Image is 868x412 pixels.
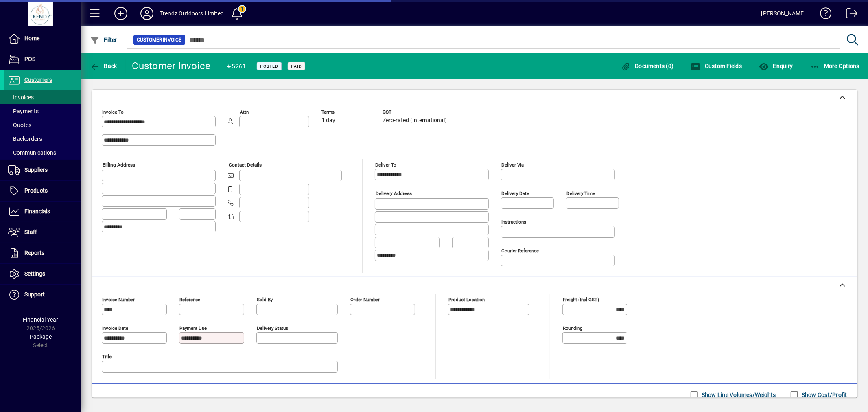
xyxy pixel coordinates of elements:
mat-label: Attn [240,109,249,115]
button: Add [108,6,134,21]
span: Custom Fields [691,63,742,69]
div: [PERSON_NAME] [761,7,806,20]
a: Backorders [4,132,81,146]
a: POS [4,49,81,70]
span: Enquiry [759,63,793,69]
mat-label: Invoice date [102,325,128,331]
a: Staff [4,222,81,243]
span: Payments [8,108,39,114]
mat-label: Order number [350,297,380,302]
span: Backorders [8,136,42,142]
a: Logout [840,2,858,28]
span: Documents (0) [621,63,674,69]
mat-label: Freight (incl GST) [563,297,599,302]
span: Customer Invoice [137,36,182,44]
button: Enquiry [757,59,795,73]
span: 1 day [321,117,335,124]
a: Products [4,181,81,201]
span: Quotes [8,122,31,128]
span: Home [24,35,39,42]
a: Payments [4,104,81,118]
mat-label: Title [102,354,112,359]
mat-label: Rounding [563,325,582,331]
span: Customers [24,77,52,83]
a: Home [4,28,81,49]
mat-label: Reference [179,297,200,302]
button: Filter [88,33,119,47]
button: Profile [134,6,160,21]
a: Suppliers [4,160,81,180]
mat-label: Product location [448,297,485,302]
a: Financials [4,202,81,222]
button: Custom Fields [689,59,744,73]
span: GST [383,110,447,115]
mat-label: Sold by [257,297,273,302]
span: Package [30,333,52,340]
span: Support [24,291,45,298]
a: Support [4,285,81,305]
mat-label: Delivery date [501,191,529,196]
span: Back [90,63,117,69]
button: More Options [808,59,862,73]
div: Customer Invoice [132,59,211,72]
span: POS [24,56,35,62]
span: Paid [291,64,302,69]
span: Suppliers [24,167,48,173]
a: Communications [4,146,81,160]
span: Communications [8,149,56,156]
a: Quotes [4,118,81,132]
span: Products [24,187,48,194]
span: Zero-rated (International) [383,117,447,124]
mat-label: Payment due [179,325,207,331]
span: Reports [24,250,44,256]
span: Terms [321,110,370,115]
a: Knowledge Base [814,2,832,28]
mat-label: Instructions [501,219,526,225]
app-page-header-button: Back [81,59,126,73]
button: Documents (0) [619,59,676,73]
mat-label: Invoice number [102,297,135,302]
mat-label: Courier Reference [501,248,539,254]
mat-label: Delivery status [257,325,288,331]
mat-label: Deliver To [375,162,396,168]
div: Trendz Outdoors Limited [160,7,224,20]
span: Filter [90,37,117,43]
span: Invoices [8,94,34,101]
label: Show Cost/Profit [800,391,847,399]
mat-label: Deliver via [501,162,524,168]
span: Posted [260,64,278,69]
div: #5261 [227,60,247,73]
a: Invoices [4,90,81,104]
span: Financial Year [23,316,59,323]
button: Back [88,59,119,73]
label: Show Line Volumes/Weights [700,391,776,399]
mat-label: Delivery time [566,191,595,196]
mat-label: Invoice To [102,109,124,115]
span: Financials [24,208,50,215]
span: Staff [24,229,37,235]
a: Reports [4,243,81,263]
span: More Options [810,63,860,69]
a: Settings [4,264,81,284]
span: Settings [24,270,45,277]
